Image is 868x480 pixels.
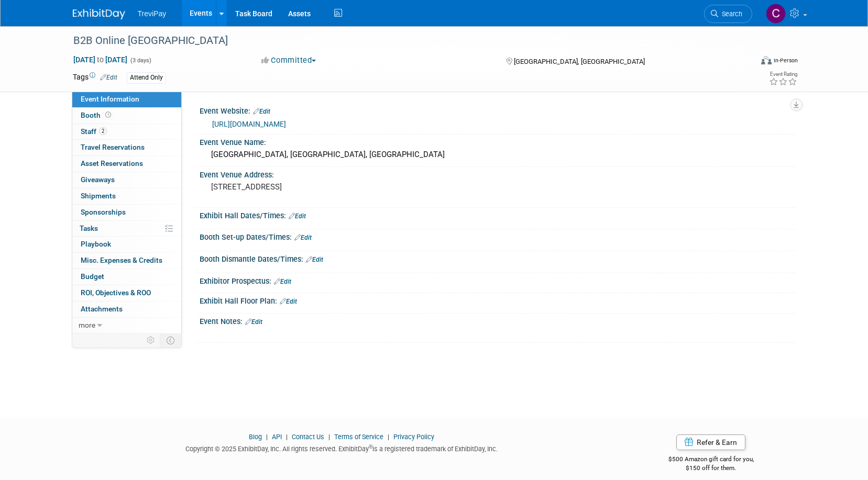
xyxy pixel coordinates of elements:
[292,433,324,441] a: Contact Us
[769,72,797,77] div: Event Rating
[200,135,796,148] div: Event Venue Name:
[127,72,166,83] div: Attend Only
[81,272,104,281] span: Budget
[72,237,181,252] a: Playbook
[200,251,796,265] div: Booth Dismantle Dates/Times:
[81,305,123,313] span: Attachments
[306,256,323,263] a: Edit
[129,57,151,64] span: (3 days)
[138,9,167,18] span: TreviPay
[272,433,282,441] a: API
[326,433,333,441] span: |
[704,5,752,23] a: Search
[72,156,181,172] a: Asset Reservations
[283,433,290,441] span: |
[72,285,181,301] a: ROI, Objectives & ROO
[80,224,98,232] span: Tasks
[70,31,737,50] div: B2B Online [GEOGRAPHIC_DATA]
[253,108,270,115] a: Edit
[72,124,181,140] a: Staff2
[72,205,181,220] a: Sponsorships
[73,9,125,19] img: ExhibitDay
[72,302,181,317] a: Attachments
[81,143,145,151] span: Travel Reservations
[245,318,262,326] a: Edit
[369,444,372,450] sup: ®
[200,103,796,117] div: Event Website:
[200,293,796,307] div: Exhibit Hall Floor Plan:
[207,147,788,163] div: [GEOGRAPHIC_DATA], [GEOGRAPHIC_DATA], [GEOGRAPHIC_DATA]
[274,278,291,285] a: Edit
[72,172,181,188] a: Giveaways
[99,127,107,135] span: 2
[100,74,117,81] a: Edit
[718,10,742,18] span: Search
[676,434,745,450] a: Refer & Earn
[72,188,181,204] a: Shipments
[73,72,117,84] td: Tags
[72,253,181,269] a: Misc. Expenses & Credits
[211,182,436,192] pre: [STREET_ADDRESS]
[95,55,105,64] span: to
[81,111,113,119] span: Booth
[79,321,95,329] span: more
[289,213,306,220] a: Edit
[200,208,796,221] div: Exhibit Hall Dates/Times:
[72,140,181,155] a: Travel Reservations
[81,288,151,297] span: ROI, Objectives & ROO
[81,95,139,103] span: Event Information
[72,269,181,285] a: Budget
[249,433,262,441] a: Blog
[81,192,116,200] span: Shipments
[72,221,181,237] a: Tasks
[81,127,107,136] span: Staff
[103,111,113,119] span: Booth not reserved yet
[200,167,796,180] div: Event Venue Address:
[142,333,160,347] td: Personalize Event Tab Strip
[72,92,181,107] a: Event Information
[773,57,798,64] div: In-Person
[280,298,297,305] a: Edit
[514,58,645,65] span: [GEOGRAPHIC_DATA], [GEOGRAPHIC_DATA]
[81,175,115,184] span: Giveaways
[73,442,611,454] div: Copyright © 2025 ExhibitDay, Inc. All rights reserved. ExhibitDay is a registered trademark of Ex...
[627,448,796,472] div: $500 Amazon gift card for you,
[81,240,111,248] span: Playbook
[200,273,796,287] div: Exhibitor Prospectus:
[160,333,181,347] td: Toggle Event Tabs
[263,433,270,441] span: |
[72,318,181,333] a: more
[393,433,434,441] a: Privacy Policy
[72,108,181,124] a: Booth
[81,159,143,168] span: Asset Reservations
[766,4,786,24] img: Celia Ahrens
[294,234,312,241] a: Edit
[81,208,126,216] span: Sponsorships
[81,256,162,264] span: Misc. Expenses & Credits
[212,120,286,128] a: [URL][DOMAIN_NAME]
[258,55,320,66] button: Committed
[73,55,128,64] span: [DATE] [DATE]
[627,464,796,473] div: $150 off for them.
[334,433,383,441] a: Terms of Service
[200,229,796,243] div: Booth Set-up Dates/Times:
[200,314,796,327] div: Event Notes:
[690,54,798,70] div: Event Format
[761,56,772,64] img: Format-Inperson.png
[385,433,392,441] span: |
